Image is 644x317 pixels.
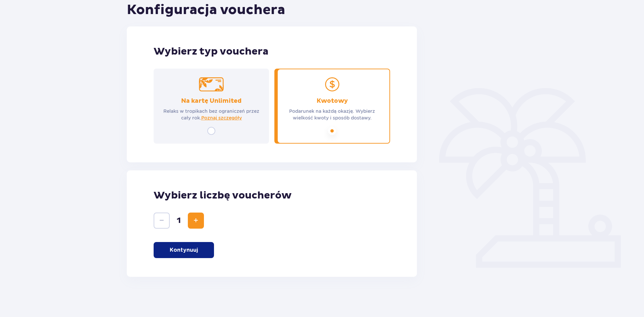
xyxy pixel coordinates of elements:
[181,97,241,105] p: Na kartę Unlimited
[160,108,263,121] p: Relaks w tropikach bez ograniczeń przez cały rok.
[154,189,390,202] p: Wybierz liczbę voucherów
[317,97,348,105] p: Kwotowy
[154,213,170,229] button: Decrease
[154,45,390,58] p: Wybierz typ vouchera
[280,108,384,121] p: Podarunek na każdą okazję. Wybierz wielkość kwoty i sposób dostawy.
[171,216,186,226] span: 1
[154,242,214,258] button: Kontynuuj
[127,2,285,18] h1: Konfiguracja vouchera
[201,114,242,121] a: Poznaj szczegóły
[188,213,204,229] button: Increase
[170,246,198,254] p: Kontynuuj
